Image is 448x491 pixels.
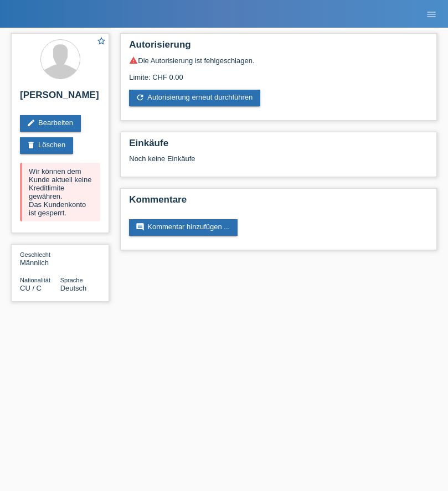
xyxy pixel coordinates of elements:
a: deleteLöschen [20,137,73,154]
i: refresh [136,93,145,102]
span: Deutsch [60,284,87,292]
h2: Einkäufe [129,138,428,154]
a: commentKommentar hinzufügen ... [129,219,238,236]
h2: Kommentare [129,194,428,211]
a: refreshAutorisierung erneut durchführen [129,90,260,106]
span: Geschlecht [20,251,50,258]
a: editBearbeiten [20,115,81,132]
i: delete [27,141,35,149]
span: Sprache [60,277,83,283]
div: Wir können dem Kunde aktuell keine Kreditlimite gewähren. Das Kundenkonto ist gesperrt. [20,163,100,221]
div: Männlich [20,250,60,267]
i: warning [129,56,138,65]
div: Limite: CHF 0.00 [129,65,428,81]
i: edit [27,118,35,127]
i: star_border [96,36,106,46]
a: menu [420,11,442,17]
div: Die Autorisierung ist fehlgeschlagen. [129,56,428,65]
i: menu [426,9,437,20]
span: Nationalität [20,277,50,283]
span: Kuba / C / 12.07.2021 [20,284,42,292]
a: star_border [96,36,106,48]
i: comment [136,223,145,231]
div: Noch keine Einkäufe [129,154,428,171]
h2: Autorisierung [129,39,428,56]
h2: [PERSON_NAME] [20,90,100,106]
